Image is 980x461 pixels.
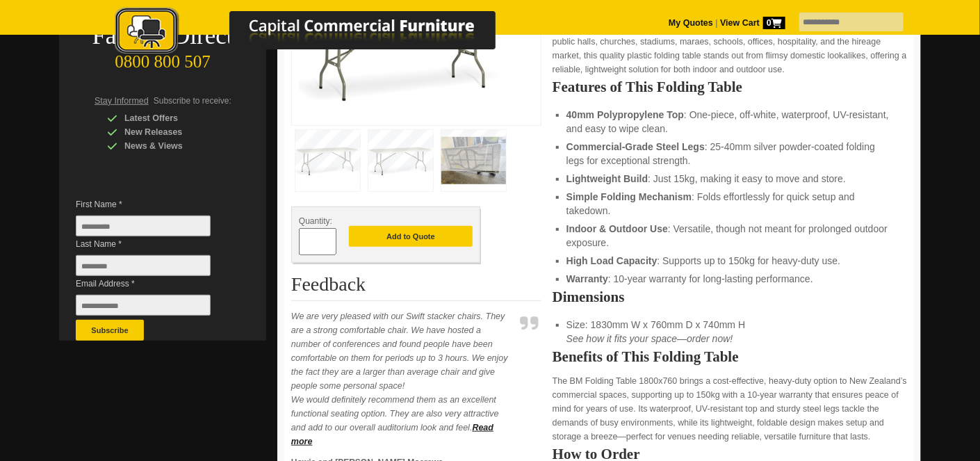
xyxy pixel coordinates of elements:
h2: Feedback [291,274,541,301]
h2: Dimensions [553,290,907,304]
h2: Benefits of This Folding Table [553,350,907,364]
strong: Simple Folding Mechanism [566,191,692,202]
button: Add to Quote [349,226,473,247]
a: My Quotes [669,18,713,28]
strong: View Cart [720,18,785,28]
div: Factory Direct [59,26,266,46]
h2: How to Order [553,447,907,461]
li: : Versatile, though not meant for prolonged outdoor exposure. [566,222,893,250]
input: Last Name * [76,255,211,276]
li: : 10-year warranty for long-lasting performance. [566,272,893,286]
span: Subscribe to receive: [154,96,231,106]
strong: Indoor & Outdoor Use [566,223,668,234]
span: Quantity: [299,216,332,226]
span: 0 [763,17,785,29]
div: New Releases [107,125,239,139]
button: Subscribe [76,320,144,341]
span: Last Name * [76,237,231,251]
li: : Folds effortlessly for quick setup and takedown. [566,190,893,218]
h2: Features of This Folding Table [553,80,907,94]
span: Email Address * [76,277,231,291]
li: Size: 1830mm W x 760mm D x 740mm H [566,318,893,346]
li: : Supports up to 150kg for heavy-duty use. [566,254,893,268]
p: The BM Folding Table 1800x760 brings a cost-effective, heavy-duty option to New Zealand’s commerc... [553,374,907,444]
li: : 25-40mm silver powder-coated folding legs for exceptional strength. [566,140,893,168]
span: First Name * [76,197,231,211]
p: We are very pleased with our Swift stacker chairs. They are a strong comfortable chair. We have h... [291,309,514,448]
strong: 40mm Polypropylene Top [566,109,684,120]
em: See how it fits your space—order now! [566,333,733,344]
a: Capital Commercial Furniture Logo [76,7,563,62]
div: Latest Offers [107,111,239,125]
strong: Warranty [566,273,608,284]
strong: Lightweight Build [566,173,648,184]
span: Stay Informed [95,96,149,106]
div: 0800 800 507 [59,45,266,72]
input: First Name * [76,216,211,236]
p: The , crafted for New Zealand’s commercial needs, delivers rugged durability and practical design... [553,7,907,76]
img: Capital Commercial Furniture Logo [76,7,563,58]
a: View Cart0 [718,18,785,28]
div: News & Views [107,139,239,153]
input: Email Address * [76,295,211,316]
li: : One-piece, off-white, waterproof, UV-resistant, and easy to wipe clean. [566,108,893,136]
strong: Commercial-Grade Steel Legs [566,141,705,152]
strong: High Load Capacity [566,255,658,266]
li: : Just 15kg, making it easy to move and store. [566,172,893,186]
